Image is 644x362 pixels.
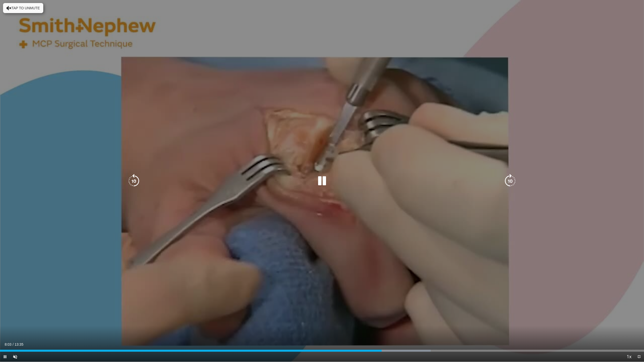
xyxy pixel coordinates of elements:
[624,352,634,362] button: Playback Rate
[5,342,11,346] span: 8:03
[10,352,20,362] button: Unmute
[3,3,43,13] button: Tap to unmute
[13,342,14,346] span: /
[634,352,644,362] button: Exit Fullscreen
[15,342,23,346] span: 13:35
